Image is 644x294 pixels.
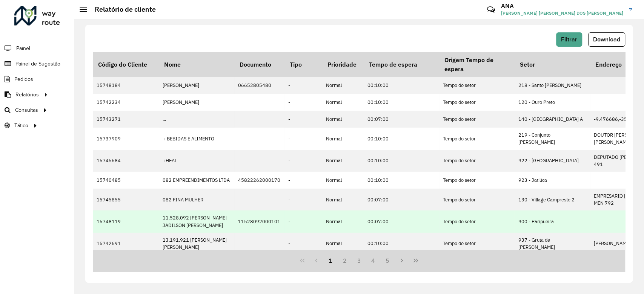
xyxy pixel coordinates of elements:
td: +HEAL [159,150,234,172]
h3: ANA [501,2,623,9]
td: 11528092000101 [234,210,284,232]
td: 140 - [GEOGRAPHIC_DATA] A [515,111,590,128]
button: 4 [366,253,380,268]
td: - [284,150,322,172]
td: 15740485 [93,172,159,189]
button: Filtrar [556,32,582,47]
button: 3 [352,253,366,268]
td: 120 - Ouro Preto [515,94,590,111]
td: - [284,94,322,111]
a: Contato Rápido [483,2,499,18]
th: Tempo de espera [364,52,439,77]
td: 45822262000170 [234,172,284,189]
td: 00:10:00 [364,150,439,172]
button: 1 [323,253,338,268]
td: 15742691 [93,233,159,254]
td: [PERSON_NAME] [159,77,234,94]
td: Tempo do setor [439,77,515,94]
td: 11.528.092 [PERSON_NAME] JADILSON [PERSON_NAME] [159,210,234,232]
td: - [284,172,322,189]
span: Filtrar [561,36,577,43]
td: Tempo do setor [439,189,515,210]
td: 219 - Conjunto [PERSON_NAME] [515,128,590,149]
td: 00:10:00 [364,77,439,94]
span: Download [593,36,620,43]
td: Normal [322,233,364,254]
td: 00:07:00 [364,111,439,128]
td: 15737909 [93,128,159,149]
td: Normal [322,189,364,210]
span: [PERSON_NAME] [PERSON_NAME] DOS [PERSON_NAME] [501,10,623,17]
td: 900 - Paripueira [515,210,590,232]
td: 082 FINA MULHER [159,189,234,210]
td: Normal [322,77,364,94]
td: - [284,128,322,149]
th: Prioridade [322,52,364,77]
td: Normal [322,128,364,149]
td: 15743271 [93,111,159,128]
td: 15742234 [93,94,159,111]
td: - [284,111,322,128]
td: 13.191.921 [PERSON_NAME] [PERSON_NAME] [159,233,234,254]
td: - [284,189,322,210]
span: Pedidos [14,75,33,83]
td: Tempo do setor [439,210,515,232]
button: 2 [338,253,352,268]
span: Painel de Sugestão [15,60,60,68]
span: Tático [14,122,28,129]
button: 5 [380,253,395,268]
th: Tipo [284,52,322,77]
td: Normal [322,150,364,172]
td: + BEBIDAS E ALIMENTO [159,128,234,149]
td: ... [159,111,234,128]
td: 937 - Gruta de [PERSON_NAME] [515,233,590,254]
td: 00:10:00 [364,94,439,111]
td: Tempo do setor [439,150,515,172]
button: Download [588,32,625,47]
td: 130 - Village Campreste 2 [515,189,590,210]
td: - [284,77,322,94]
th: Documento [234,52,284,77]
td: 00:07:00 [364,210,439,232]
td: 922 - [GEOGRAPHIC_DATA] [515,150,590,172]
td: [PERSON_NAME] [159,94,234,111]
th: Origem Tempo de espera [439,52,515,77]
td: 218 - Santo [PERSON_NAME] [515,77,590,94]
td: - [284,233,322,254]
td: Tempo do setor [439,128,515,149]
span: Painel [16,44,30,52]
td: 15748184 [93,77,159,94]
td: Tempo do setor [439,233,515,254]
button: Last Page [409,253,423,268]
td: 15745855 [93,189,159,210]
th: Código do Cliente [93,52,159,77]
td: Tempo do setor [439,172,515,189]
td: 15745684 [93,150,159,172]
span: Relatórios [15,91,39,99]
h2: Relatório de cliente [87,5,156,14]
td: Normal [322,111,364,128]
button: Next Page [395,253,409,268]
td: 00:07:00 [364,189,439,210]
td: Normal [322,210,364,232]
td: 923 - Jatiúca [515,172,590,189]
td: Normal [322,94,364,111]
th: Setor [515,52,590,77]
th: Nome [159,52,234,77]
td: 00:10:00 [364,233,439,254]
span: Consultas [15,106,38,114]
td: Normal [322,172,364,189]
td: 15748119 [93,210,159,232]
td: Tempo do setor [439,94,515,111]
td: - [284,210,322,232]
td: 00:10:00 [364,172,439,189]
td: 06652805480 [234,77,284,94]
td: Tempo do setor [439,111,515,128]
td: 082 EMPREENDIMENTOS LTDA [159,172,234,189]
td: 00:10:00 [364,128,439,149]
